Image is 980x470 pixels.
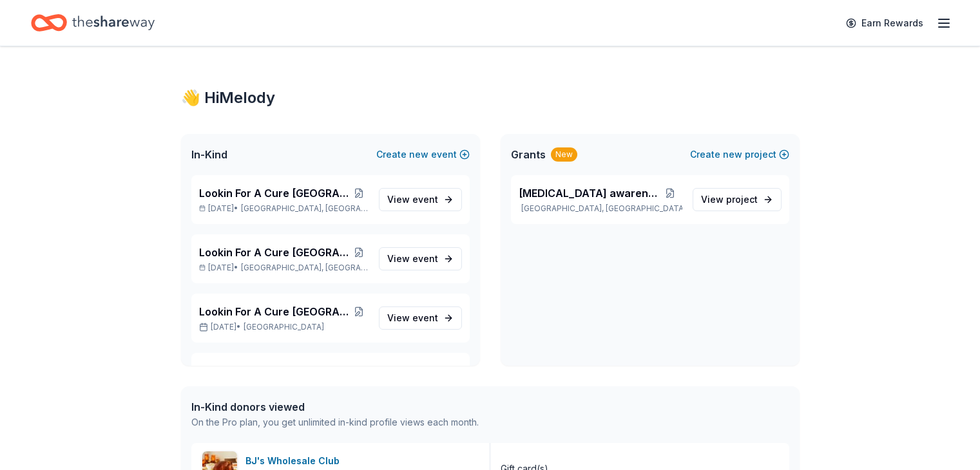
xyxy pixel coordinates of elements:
[379,306,462,330] a: View event
[412,312,438,323] span: event
[409,147,428,162] span: new
[701,192,758,207] span: View
[191,147,227,162] span: In-Kind
[244,322,324,332] span: [GEOGRAPHIC_DATA]
[693,188,782,211] a: View project
[519,203,682,214] p: [GEOGRAPHIC_DATA], [GEOGRAPHIC_DATA]
[181,88,800,108] div: 👋 Hi Melody
[199,203,369,214] p: [DATE] •
[191,415,479,430] div: On the Pro plan, you get unlimited in-kind profile views each month.
[838,12,931,35] a: Earn Rewards
[31,8,155,38] a: Home
[412,194,438,205] span: event
[376,147,470,162] button: Createnewevent
[199,245,349,260] span: Lookin For A Cure [GEOGRAPHIC_DATA]
[241,263,368,273] span: [GEOGRAPHIC_DATA], [GEOGRAPHIC_DATA]
[199,322,369,332] p: [DATE] •
[387,192,438,207] span: View
[199,263,369,273] p: [DATE] •
[387,251,438,267] span: View
[191,399,479,415] div: In-Kind donors viewed
[511,147,546,162] span: Grants
[379,188,462,211] a: View event
[199,363,349,379] span: Lookin For A Cure [GEOGRAPHIC_DATA]
[241,203,368,214] span: [GEOGRAPHIC_DATA], [GEOGRAPHIC_DATA]
[199,304,349,319] span: Lookin For A Cure [GEOGRAPHIC_DATA]
[726,194,758,205] span: project
[551,147,577,162] div: New
[723,147,742,162] span: new
[199,185,349,201] span: Lookin For A Cure [GEOGRAPHIC_DATA]
[379,247,462,270] a: View event
[519,185,658,201] span: [MEDICAL_DATA] awareness
[387,310,438,326] span: View
[690,147,789,162] button: Createnewproject
[412,253,438,264] span: event
[245,453,345,469] div: BJ's Wholesale Club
